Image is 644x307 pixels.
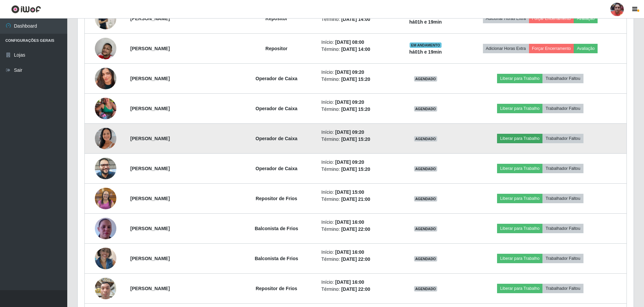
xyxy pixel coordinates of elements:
[335,219,364,225] time: [DATE] 16:00
[95,274,116,303] img: 1748792170326.jpeg
[256,106,298,111] strong: Operador de Caixa
[95,119,116,158] img: 1743778813300.jpeg
[414,256,438,262] span: AGENDADO
[414,76,438,82] span: AGENDADO
[321,136,393,143] li: Término:
[130,46,170,51] strong: [PERSON_NAME]
[130,256,170,261] strong: [PERSON_NAME]
[542,74,583,83] button: Trabalhador Faltou
[321,39,393,46] li: Início:
[414,106,438,112] span: AGENDADO
[542,134,583,143] button: Trabalhador Faltou
[95,31,116,66] img: 1754346627131.jpeg
[529,14,574,23] button: Forçar Encerramento
[497,164,542,173] button: Liberar para Trabalho
[341,256,370,262] time: [DATE] 22:00
[95,209,116,248] img: 1746037018023.jpeg
[497,254,542,263] button: Liberar para Trabalho
[542,164,583,173] button: Trabalhador Faltou
[321,129,393,136] li: Início:
[497,74,542,83] button: Liberar para Trabalho
[341,286,370,292] time: [DATE] 22:00
[542,254,583,263] button: Trabalhador Faltou
[497,284,542,293] button: Liberar para Trabalho
[255,256,298,261] strong: Balconista de Frios
[130,136,170,141] strong: [PERSON_NAME]
[414,136,438,142] span: AGENDADO
[574,44,598,53] button: Avaliação
[335,249,364,255] time: [DATE] 16:00
[321,256,393,263] li: Término:
[335,189,364,195] time: [DATE] 15:00
[497,104,542,113] button: Liberar para Trabalho
[341,226,370,232] time: [DATE] 22:00
[414,166,438,172] span: AGENDADO
[130,166,170,171] strong: [PERSON_NAME]
[130,76,170,81] strong: [PERSON_NAME]
[341,76,370,82] time: [DATE] 15:20
[256,196,297,201] strong: Repositor de Frios
[321,279,393,286] li: Início:
[11,5,41,13] img: CoreUI Logo
[483,44,529,53] button: Adicionar Horas Extra
[321,69,393,76] li: Início:
[265,16,287,21] strong: Repositor
[414,226,438,232] span: AGENDADO
[341,17,370,22] time: [DATE] 14:00
[321,99,393,106] li: Início:
[497,194,542,203] button: Liberar para Trabalho
[321,219,393,226] li: Início:
[256,286,297,291] strong: Repositor de Frios
[574,14,598,23] button: Avaliação
[335,129,364,135] time: [DATE] 09:20
[95,187,116,210] img: 1690129418749.jpeg
[321,76,393,83] li: Término:
[341,106,370,112] time: [DATE] 15:20
[542,284,583,293] button: Trabalhador Faltou
[321,159,393,166] li: Início:
[497,224,542,233] button: Liberar para Trabalho
[256,76,298,81] strong: Operador de Caixa
[335,279,364,285] time: [DATE] 16:00
[130,226,170,231] strong: [PERSON_NAME]
[409,19,442,25] strong: há 01 h e 19 min
[321,46,393,53] li: Término:
[529,44,574,53] button: Forçar Encerramento
[95,59,116,98] img: 1750801890236.jpeg
[321,16,393,23] li: Término:
[95,154,116,183] img: 1755090695387.jpeg
[95,244,116,273] img: 1750528550016.jpeg
[321,249,393,256] li: Início:
[321,196,393,203] li: Término:
[542,104,583,113] button: Trabalhador Faltou
[542,194,583,203] button: Trabalhador Faltou
[130,106,170,111] strong: [PERSON_NAME]
[321,189,393,196] li: Início:
[95,89,116,128] img: 1744399618911.jpeg
[130,286,170,291] strong: [PERSON_NAME]
[321,286,393,293] li: Término:
[321,166,393,173] li: Término:
[265,46,287,51] strong: Repositor
[256,136,298,141] strong: Operador de Caixa
[409,49,442,55] strong: há 01 h e 19 min
[341,166,370,172] time: [DATE] 15:20
[414,286,438,291] span: AGENDADO
[335,99,364,105] time: [DATE] 09:20
[335,69,364,75] time: [DATE] 09:20
[497,134,542,143] button: Liberar para Trabalho
[341,47,370,52] time: [DATE] 14:00
[130,196,170,201] strong: [PERSON_NAME]
[341,196,370,202] time: [DATE] 21:00
[483,14,529,23] button: Adicionar Horas Extra
[542,224,583,233] button: Trabalhador Faltou
[335,39,364,45] time: [DATE] 08:00
[335,159,364,165] time: [DATE] 09:20
[321,226,393,233] li: Término:
[414,196,438,202] span: AGENDADO
[255,226,298,231] strong: Balconista de Frios
[341,136,370,142] time: [DATE] 15:20
[130,16,170,21] strong: [PERSON_NAME]
[256,166,298,171] strong: Operador de Caixa
[410,42,442,48] span: EM ANDAMENTO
